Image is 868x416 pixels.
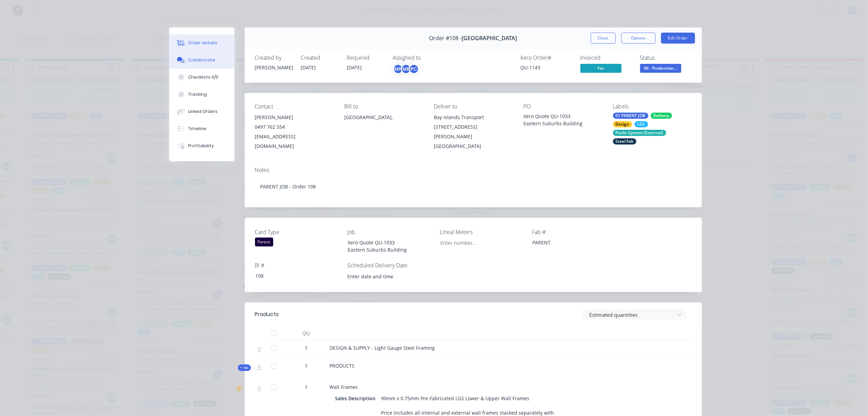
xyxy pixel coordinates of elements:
[188,74,218,80] div: Checklists 0/0
[434,113,512,151] div: Bay Islands Transport [STREET_ADDRESS][PERSON_NAME][GEOGRAPHIC_DATA]
[255,64,293,71] div: [PERSON_NAME]
[330,384,358,390] span: Wall Frames
[523,103,602,110] div: PO
[409,64,419,74] div: PC
[305,383,308,391] span: 1
[188,143,214,149] div: Profitability
[401,64,411,74] div: ME
[640,55,692,61] div: Status
[661,33,695,44] button: Edit Order
[255,55,293,61] div: Created by
[393,64,403,74] div: MP
[521,64,572,71] div: QU-1143
[393,64,419,74] button: MPMEPC
[169,86,234,103] button: Tracking
[255,113,334,151] div: [PERSON_NAME]0497 762 554[EMAIL_ADDRESS][DOMAIN_NAME]
[344,113,423,135] div: [GEOGRAPHIC_DATA],
[532,228,618,236] label: Fab #
[347,261,433,269] label: Scheduled Delivery Date
[344,103,423,110] div: Bill to
[169,34,234,51] button: Order details
[335,393,379,403] div: Sales Description
[434,113,512,141] div: Bay Islands Transport [STREET_ADDRESS][PERSON_NAME]
[591,33,616,44] button: Close
[435,238,525,248] input: Enter number...
[255,122,334,132] div: 0497 762 554
[330,345,435,351] span: DESIGN & SUPPLY - Light Gauge Steel Framing
[169,69,234,86] button: Checklists 0/0
[527,238,613,247] div: PARENT
[343,271,428,281] input: Enter date and time
[169,120,234,137] button: Timeline
[240,365,249,370] span: Kit
[188,40,217,46] div: Order details
[613,103,692,110] div: Labels
[393,55,462,61] div: Assigned to
[255,228,341,236] label: Card Type
[188,57,215,63] div: Collaborate
[188,108,218,115] div: Linked Orders
[255,176,692,197] div: PARENT JOB - Order 108
[305,344,308,351] span: 1
[342,238,428,255] div: Xero Quote QU-1033 Eastern Suburbs Building
[169,103,234,120] button: Linked Orders
[305,362,308,369] span: 1
[286,326,327,340] div: Qty
[429,35,462,42] span: Order #108 -
[255,238,273,246] div: Parent
[301,55,339,61] div: Created
[580,55,632,61] div: Invoiced
[635,121,648,127] div: LGS
[238,365,251,371] button: Kit
[250,271,336,281] div: 108
[344,113,423,122] div: [GEOGRAPHIC_DATA],
[640,64,681,72] span: 06 - Production...
[621,33,656,44] button: Options
[651,113,672,119] div: Delivery
[330,362,355,369] span: PRODUCTS
[347,55,385,61] div: Required
[255,167,692,173] div: Notes
[440,228,525,236] label: Lineal Meters
[169,137,234,154] button: Profitability
[613,113,648,119] div: 01 PARENT JOB
[434,103,512,110] div: Deliver to
[523,113,602,127] div: Xero Quote QU-1033 Eastern Suburbs Building
[347,64,362,71] span: [DATE]
[188,91,207,97] div: Tracking
[255,132,334,151] div: [EMAIL_ADDRESS][DOMAIN_NAME]
[640,64,681,74] button: 06 - Production...
[613,121,632,127] div: Design
[188,126,206,132] div: Timeline
[255,103,334,110] div: Contact
[255,310,279,319] div: Products
[613,138,636,145] div: Steel Fab
[462,35,517,42] span: [GEOGRAPHIC_DATA]
[301,64,316,71] span: [DATE]
[347,228,433,236] label: Job
[255,261,341,269] label: Bl #
[255,113,334,122] div: [PERSON_NAME]
[580,64,622,72] span: Yes
[521,55,572,61] div: Xero Order #
[169,51,234,69] button: Collaborate
[613,130,666,136] div: Purlin System (External)
[434,141,512,151] div: [GEOGRAPHIC_DATA]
